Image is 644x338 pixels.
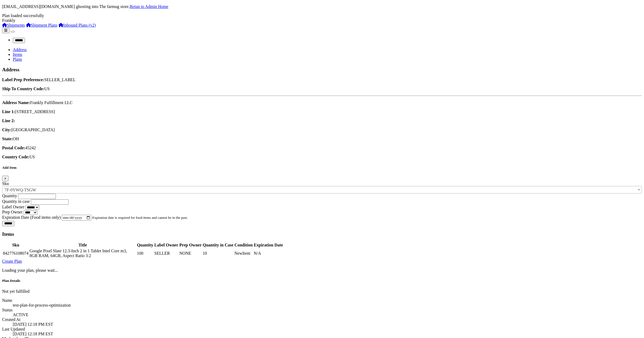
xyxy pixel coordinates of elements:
th: Title [29,242,136,248]
th: Prep Owner [179,242,202,248]
p: [EMAIL_ADDRESS][DOMAIN_NAME] ghosting into The farmug store. [2,4,642,9]
th: Sku [3,242,29,248]
td: NONE [179,248,202,258]
span: Not yet fulfilled [2,289,30,294]
label: Quantity [2,193,17,198]
dd: [DATE] 12:18 PM EST [13,322,194,327]
th: Expiration Date [253,242,283,248]
label: Quantity in case [2,199,30,204]
td: 842776108074 [3,248,29,258]
th: Label Owner [154,242,178,248]
h5: Add Item [2,166,642,170]
p: US [2,86,642,91]
a: Shipment Plans [26,23,57,27]
td: NewItem [234,248,253,258]
span: Pro Sanitize Hand Sanitizer, 8 oz Bottles, 1 Carton, 12 bottles each Carton [2,186,642,193]
button: Close [2,176,9,181]
strong: Label Prep Preference: [2,77,44,82]
td: 10 [202,248,234,258]
td: 100 [137,248,153,258]
h3: Items [2,231,642,237]
span: Pro Sanitize Hand Sanitizer, 8 oz Bottles, 1 Carton, 12 bottles each Carton [2,186,642,194]
label: Label Owner [2,205,24,209]
strong: Line 1: [2,109,15,114]
div: Plan loaded successfully [2,13,642,18]
p: 45242 [2,146,642,150]
label: Sku [2,181,9,186]
strong: Address Name: [2,100,30,105]
dt: Name [2,298,194,303]
td: SELLER [154,248,178,258]
p: Frankly Fulfillment LLC [2,100,642,105]
div: Frankly [2,18,642,23]
dd: [DATE] 12:18 PM EST [13,332,194,336]
strong: Ship To Country Code: [2,86,44,91]
strong: City: [2,127,11,132]
h5: Plan Details [2,279,194,283]
a: Shipments [2,23,25,27]
span: × [4,176,6,180]
th: Quantity [137,242,153,248]
p: Loading your plan, please wait... [2,268,642,273]
p: [STREET_ADDRESS] [2,109,642,114]
button: Toggle navigation [11,31,15,32]
td: Google Pixel Slate 12.3-Inch 2 in 1 Tablet Intel Core m3, 8GB RAM, 64GB, Aspect Ratio 3:2 [29,248,136,258]
dd: test-plan-for-process-optimization [13,303,194,308]
strong: Country Code: [2,155,30,159]
strong: Postal Code: [2,146,25,150]
a: Address [13,47,27,52]
p: SELLER_LABEL [2,77,642,82]
h3: Address [2,67,642,73]
p: OH [2,137,642,141]
label: Expiration Date (Food items only) [2,215,61,220]
p: US [2,155,642,159]
label: Prep Owner [2,210,23,214]
a: Inbound Plans (v2) [58,23,96,27]
td: N/A [253,248,283,258]
a: Create Plan [2,259,22,263]
a: Retun to Admin Home [130,4,168,9]
th: Quantity in Case [202,242,234,248]
dt: Status [2,308,194,312]
th: Condition [234,242,253,248]
small: Expiration date is required for food items and cannot be in the past. [92,216,188,220]
strong: Line 2: [2,118,15,123]
p: [GEOGRAPHIC_DATA] [2,127,642,132]
a: Items [13,52,22,57]
strong: State: [2,137,13,141]
dt: Created At [2,317,194,322]
a: Plans [13,57,22,61]
span: ACTIVE [13,312,28,317]
dt: Last Updated [2,327,194,332]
